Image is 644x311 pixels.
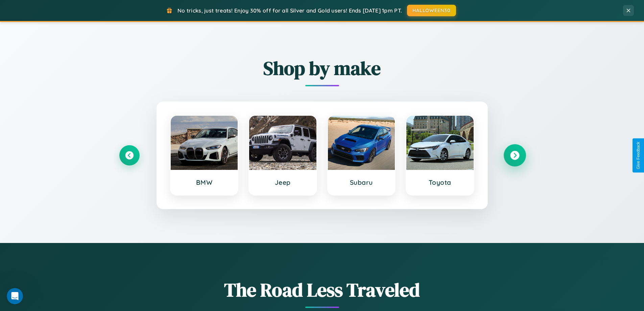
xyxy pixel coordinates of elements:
h3: Toyota [413,178,467,186]
h3: BMW [177,178,231,186]
h3: Jeep [256,178,310,186]
h1: The Road Less Traveled [119,277,525,303]
button: HALLOWEEN30 [407,5,456,16]
span: No tricks, just treats! Enjoy 30% off for all Silver and Gold users! Ends [DATE] 1pm PT. [177,7,402,14]
h2: Shop by make [119,55,525,81]
iframe: Intercom live chat [7,288,23,304]
div: Give Feedback [636,142,641,169]
h3: Subaru [335,178,388,186]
